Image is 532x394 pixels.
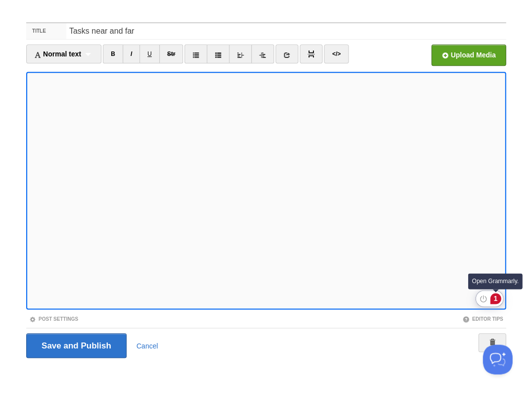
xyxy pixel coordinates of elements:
a: Editor Tips [462,316,503,321]
a: Cancel [136,342,158,349]
label: Title [26,23,66,39]
a: </> [324,45,348,63]
img: pagebreak-icon.png [308,50,314,57]
a: I [123,45,140,63]
a: Post Settings [29,316,78,321]
a: U [139,45,160,63]
iframe: Help Scout Beacon - Open [483,345,512,374]
a: Str [159,45,183,63]
input: Save and Publish [26,333,127,358]
span: Normal text [34,50,81,58]
del: Str [167,50,176,57]
a: B [103,45,123,63]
